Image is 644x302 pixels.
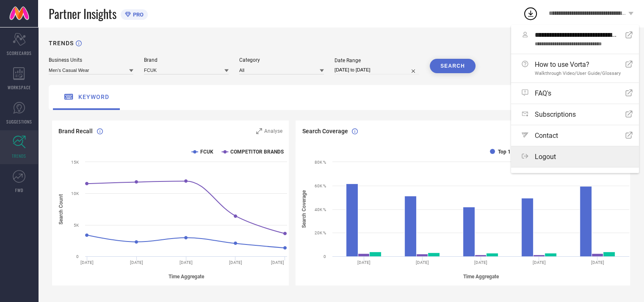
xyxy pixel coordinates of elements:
text: Top 1 Brand [498,149,525,155]
span: Analyse [264,128,282,134]
span: Brand Recall [58,128,93,135]
a: Contact [511,125,639,146]
div: Date Range [334,58,419,63]
span: keyword [78,93,109,100]
text: [DATE] [80,260,94,265]
span: PRO [131,11,144,18]
text: [DATE] [180,260,193,265]
text: 0 [323,254,326,259]
text: [DATE] [130,260,143,265]
span: Contact [535,132,558,140]
tspan: Time Aggregate [169,274,205,280]
tspan: Time Aggregate [463,274,499,280]
tspan: Search Coverage [301,190,307,228]
span: Search Coverage [302,128,348,135]
span: Walkthrough Video/User Guide/Glossary [535,71,621,76]
span: FAQ's [535,89,551,97]
text: [DATE] [229,260,242,265]
text: [DATE] [271,260,284,265]
h1: TRENDS [49,40,74,47]
span: WORKSPACE [8,84,31,91]
div: Open download list [523,6,538,21]
svg: Zoom [256,128,262,134]
text: 5K [74,223,79,228]
text: COMPETITOR BRANDS [230,149,284,155]
span: FWD [15,187,23,193]
div: Category [239,57,324,63]
span: Subscriptions [535,110,576,118]
text: 60K % [315,184,326,188]
button: SEARCH [430,59,475,73]
text: [DATE] [357,260,370,265]
span: Logout [535,153,556,161]
a: Subscriptions [511,104,639,125]
span: How to use Vorta? [535,60,621,69]
span: SUGGESTIONS [6,118,32,125]
text: 40K % [315,207,326,212]
tspan: Search Count [58,194,64,225]
text: [DATE] [591,260,604,265]
text: 15K [71,160,79,165]
div: Business Units [49,57,133,63]
text: 80K % [315,160,326,165]
text: 10K [71,191,79,196]
a: How to use Vorta?Walkthrough Video/User Guide/Glossary [511,54,639,82]
span: Partner Insights [49,5,116,22]
text: [DATE] [533,260,546,265]
text: FCUK [200,149,213,155]
span: TRENDS [12,153,26,159]
div: Brand [144,57,229,63]
a: FAQ's [511,83,639,104]
text: 20K % [315,231,326,235]
input: Select date range [334,66,419,74]
span: SCORECARDS [7,50,32,56]
text: [DATE] [474,260,487,265]
text: 0 [76,254,79,259]
text: [DATE] [416,260,429,265]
